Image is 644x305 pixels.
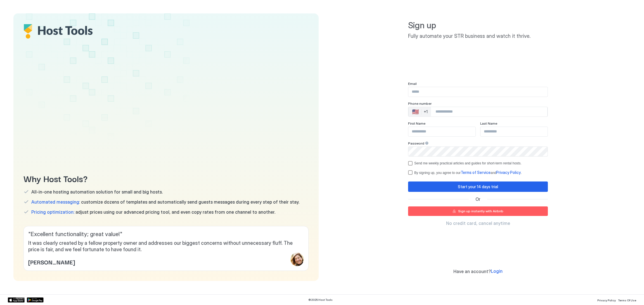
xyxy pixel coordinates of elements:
[491,268,503,274] span: Login
[27,297,44,302] a: Google Play Store
[461,170,491,175] span: Terms of Service
[412,108,419,115] div: 🇺🇸
[31,189,163,195] span: All-in-one hosting automation solution for small and big hosts.
[408,87,548,97] input: Input Field
[496,170,521,175] span: Privacy Policy
[8,297,25,302] a: App Store
[408,181,548,192] button: Start your 14 days trial
[408,206,548,216] button: Sign up instantly with Airbnb
[414,161,522,165] div: Send me weekly practical articles and guides for short-term rental hosts.
[28,240,304,253] span: It was clearly created by a fellow property owner and addresses our biggest concerns without unne...
[308,298,333,302] span: © 2025 Host Tools
[408,101,432,106] span: Phone number
[424,109,428,114] div: +1
[408,121,425,125] span: First Name
[408,82,417,86] span: Email
[408,33,548,39] span: Fully automate your STR business and watch it thrive.
[618,297,636,303] a: Terms Of Use
[446,220,510,226] span: No credit card, cancel anytime
[618,299,636,302] span: Terms Of Use
[461,171,491,175] a: Terms of Service
[408,170,548,175] div: termsPrivacy
[414,170,522,175] div: By signing up, you agree to our and .
[31,199,299,205] span: customize dozens of templates and automatically send guests messages during every step of their s...
[480,121,497,125] span: Last Name
[475,196,480,202] span: Or
[597,297,616,303] a: Privacy Policy
[408,141,424,145] span: Password
[408,161,548,166] div: optOut
[408,127,475,136] input: Input Field
[408,20,548,31] span: Sign up
[31,209,74,215] span: Pricing optimization:
[290,253,304,266] div: profile
[597,299,616,302] span: Privacy Policy
[28,231,304,238] span: " Excellent functionality; great value! "
[31,199,80,205] span: Automated messaging:
[496,171,521,175] a: Privacy Policy
[453,269,491,274] span: Have an account?
[458,184,498,190] div: Start your 14 days trial
[491,268,503,274] a: Login
[28,258,75,266] span: [PERSON_NAME]
[409,107,431,117] div: Countries button
[31,209,275,215] span: adjust prices using our advanced pricing tool, and even copy rates from one channel to another.
[23,172,309,185] span: Why Host Tools?
[408,147,548,156] input: Input Field
[431,107,547,117] input: Phone Number input
[458,209,503,214] div: Sign up instantly with Airbnb
[480,127,548,136] input: Input Field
